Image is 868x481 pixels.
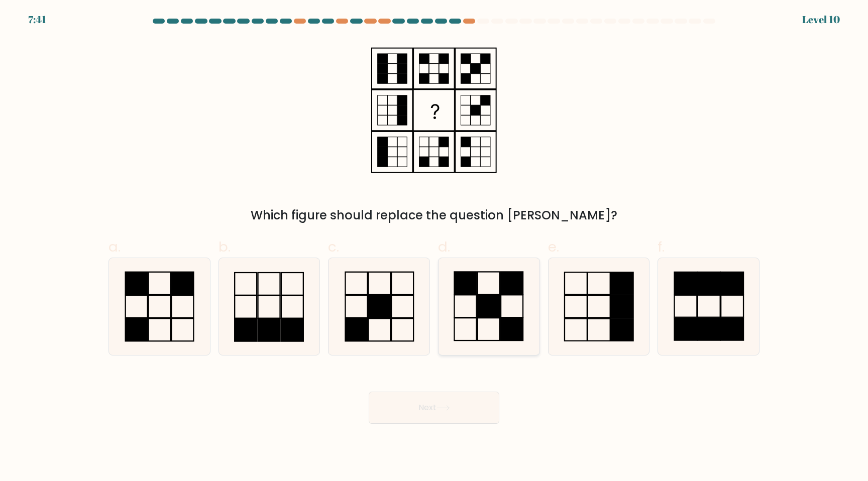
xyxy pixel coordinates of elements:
[219,237,231,257] span: b.
[658,237,665,257] span: f.
[115,206,753,224] div: Which figure should replace the question [PERSON_NAME]?
[28,12,46,27] div: 7:41
[802,12,840,27] div: Level 10
[548,237,559,257] span: e.
[328,237,339,257] span: c.
[369,392,499,424] button: Next
[438,237,450,257] span: d.
[108,237,121,257] span: a.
